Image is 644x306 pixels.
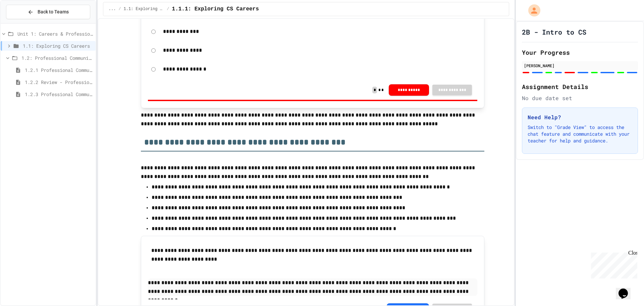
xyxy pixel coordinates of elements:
[528,113,632,121] h3: Need Help?
[118,6,121,12] span: /
[522,27,586,37] h1: 2B - Intro to CS
[616,279,637,299] iframe: chat widget
[528,124,632,144] p: Switch to "Grade View" to access the chat feature and communicate with your teacher for help and ...
[23,42,93,49] span: 1.1: Exploring CS Careers
[524,62,636,69] div: [PERSON_NAME]
[522,82,638,91] h2: Assignment Details
[172,5,259,13] span: 1.1.1: Exploring CS Careers
[167,6,169,12] span: /
[25,91,93,98] span: 1.2.3 Professional Communication Challenge
[588,250,637,278] iframe: chat widget
[21,54,93,61] span: 1.2: Professional Communication
[17,30,93,37] span: Unit 1: Careers & Professionalism
[6,5,90,19] button: Back to Teams
[38,8,69,15] span: Back to Teams
[522,94,638,102] div: No due date set
[522,48,638,57] h2: Your Progress
[521,3,542,18] div: My Account
[25,79,93,86] span: 1.2.2 Review - Professional Communication
[3,3,46,43] div: Chat with us now!Close
[25,67,93,74] span: 1.2.1 Professional Communication
[124,6,164,12] span: 1.1: Exploring CS Careers
[109,6,116,12] span: ...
